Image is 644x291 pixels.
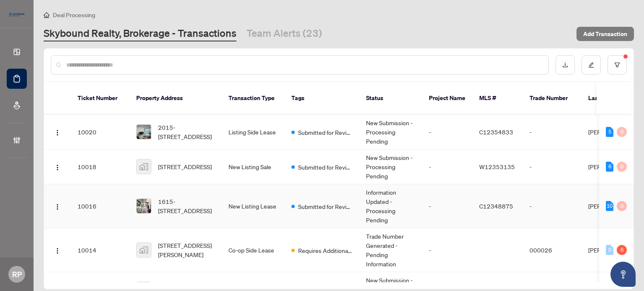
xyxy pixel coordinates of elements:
[12,268,22,280] span: RP
[617,245,627,255] div: 6
[137,160,151,174] img: thumbnail-img
[523,184,582,228] td: -
[54,129,61,136] img: Logo
[247,26,322,41] a: Team Alerts (23)
[576,27,634,41] button: Add Transaction
[130,82,222,115] th: Property Address
[479,202,513,210] span: C12348875
[556,55,575,75] button: download
[51,160,64,173] button: Logo
[44,12,49,18] span: home
[51,243,64,257] button: Logo
[158,197,215,215] span: 1615-[STREET_ADDRESS]
[583,27,627,41] span: Add Transaction
[422,228,473,272] td: -
[582,55,601,75] button: edit
[54,164,61,171] img: Logo
[71,115,130,149] td: 10020
[588,62,594,68] span: edit
[298,246,353,255] span: Requires Additional Docs
[422,149,473,184] td: -
[422,115,473,149] td: -
[158,123,215,141] span: 2015-[STREET_ADDRESS]
[54,203,61,210] img: Logo
[606,245,613,255] div: 0
[359,228,422,272] td: Trade Number Generated - Pending Information
[359,184,422,228] td: Information Updated - Processing Pending
[298,162,353,172] span: Submitted for Review
[51,199,64,213] button: Logo
[222,149,285,184] td: New Listing Sale
[610,262,636,287] button: Open asap
[523,228,582,272] td: 000026
[617,201,627,211] div: 0
[285,82,359,115] th: Tags
[158,241,215,259] span: [STREET_ADDRESS][PERSON_NAME]
[523,115,582,149] td: -
[222,228,285,272] td: Co-op Side Lease
[137,125,151,139] img: thumbnail-img
[523,149,582,184] td: -
[606,127,613,137] div: 5
[608,55,627,75] button: filter
[562,62,568,68] span: download
[523,82,582,115] th: Trade Number
[53,11,95,19] span: Deal Processing
[298,128,353,137] span: Submitted for Review
[71,228,130,272] td: 10014
[71,82,130,115] th: Ticket Number
[44,26,236,41] a: Skybound Realty, Brokerage - Transactions
[617,162,627,172] div: 0
[54,247,61,254] img: Logo
[71,149,130,184] td: 10018
[298,202,353,211] span: Submitted for Review
[606,162,613,172] div: 6
[7,10,27,19] img: logo
[359,149,422,184] td: New Submission - Processing Pending
[479,128,513,136] span: C12354833
[359,82,422,115] th: Status
[137,243,151,257] img: thumbnail-img
[422,82,473,115] th: Project Name
[137,199,151,213] img: thumbnail-img
[617,127,627,137] div: 0
[158,162,212,171] span: [STREET_ADDRESS]
[51,125,64,139] button: Logo
[479,163,515,170] span: W12353135
[473,82,523,115] th: MLS #
[359,115,422,149] td: New Submission - Processing Pending
[222,115,285,149] td: Listing Side Lease
[222,184,285,228] td: New Listing Lease
[614,62,620,68] span: filter
[606,201,613,211] div: 10
[71,184,130,228] td: 10016
[222,82,285,115] th: Transaction Type
[422,184,473,228] td: -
